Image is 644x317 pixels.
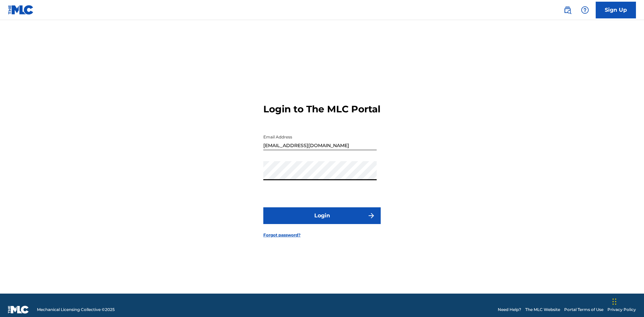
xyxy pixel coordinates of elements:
a: Forgot password? [263,232,301,238]
a: Portal Terms of Use [564,307,603,313]
a: The MLC Website [525,307,560,313]
button: Login [263,207,381,224]
img: help [581,6,589,14]
a: Sign Up [596,2,636,18]
a: Need Help? [498,307,521,313]
iframe: Chat Widget [610,285,644,317]
h3: Login to The MLC Portal [263,103,380,115]
img: search [563,6,572,14]
img: f7272a7cc735f4ea7f67.svg [367,212,375,220]
a: Privacy Policy [607,307,636,313]
span: Mechanical Licensing Collective © 2025 [37,307,115,313]
img: logo [8,306,29,314]
div: Help [578,3,592,17]
a: Public Search [561,3,574,17]
img: MLC Logo [8,5,34,15]
div: Drag [612,292,616,312]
